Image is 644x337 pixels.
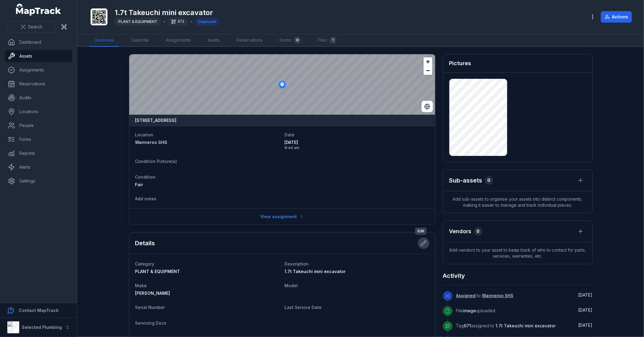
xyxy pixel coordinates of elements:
time: 5/8/2025, 8:44:28 AM [285,139,429,150]
span: Category [135,261,155,266]
span: Tag assigned to [456,323,556,328]
span: Last Service Date [285,305,322,310]
a: Locations [5,106,72,118]
span: [DATE] [285,139,429,145]
span: [PERSON_NAME] [135,291,170,296]
button: Actions [601,11,632,23]
span: Serial Number [135,305,165,310]
span: PLANT & EQUIPMENT [118,19,157,24]
button: Zoom in [424,57,432,66]
h1: 1.7t Takeuchi mini excavator [115,8,220,17]
span: Search [28,24,42,30]
a: Calendar [126,34,154,47]
a: Forms [5,133,72,145]
a: Assignments [161,34,196,47]
a: Wanneroo SHS [135,139,280,145]
div: 671 [168,17,188,26]
strong: Contact MapTrack [19,308,59,313]
a: Audits [5,92,72,104]
span: to [456,293,514,298]
h3: Vendors [449,227,472,236]
time: 5/8/2025, 8:44:01 AM [578,323,593,328]
h3: Pictures [449,59,471,68]
canvas: Map [129,54,435,115]
time: 5/8/2025, 8:44:22 AM [578,307,593,313]
div: 0 [485,176,493,185]
span: File uploaded [456,308,495,313]
span: 8:44 am [285,145,429,150]
span: Condition Picture(s) [135,159,177,164]
a: View assignment [256,211,308,222]
h2: Activity [443,272,465,280]
a: Forms0 [275,34,306,47]
span: Add vendors to your asset to keep track of who to contact for parts, services, warranties, etc. [443,242,592,264]
a: Assignments [5,64,72,76]
span: [DATE] [578,307,593,313]
span: Servicing Docs [135,320,167,326]
button: Zoom out [424,66,432,75]
a: MapTrack [16,4,61,16]
span: 671 [464,323,471,328]
a: Files1 [313,34,341,47]
span: Date [285,132,295,137]
span: Location [135,132,154,137]
strong: [STREET_ADDRESS] [135,117,177,123]
span: 1.7t Takeuchi mini excavator [496,323,556,328]
div: Deployed [195,17,220,26]
h2: Sub-assets [449,176,482,185]
a: Alerts [5,161,72,173]
h2: Details [135,239,155,247]
a: Reservations [232,34,268,47]
a: Reports [5,147,72,159]
div: 1 [329,37,337,44]
div: 0 [474,227,482,236]
span: [DATE] [578,292,593,297]
a: Dashboard [5,36,72,48]
span: Add sub-assets to organise your assets into distinct components, making it easier to manage and t... [443,191,592,213]
span: 1.7t Takeuchi mini excavator [285,269,346,274]
a: Audits [203,34,225,47]
span: Model [285,283,298,288]
span: Edit [415,227,427,235]
span: Condition [135,174,156,180]
a: Assets [5,50,72,62]
span: Fair [135,182,143,187]
span: Add notes [135,196,157,201]
span: Wanneroo SHS [135,140,168,145]
a: People [5,119,72,132]
time: 5/8/2025, 8:44:28 AM [578,292,593,297]
span: Make [135,283,147,288]
span: image [463,308,476,313]
a: Settings [5,175,72,187]
div: 0 [294,37,301,44]
a: Reservations [5,78,72,90]
a: Wanneroo SHS [482,293,514,299]
span: Description [285,261,309,266]
strong: Selected Plumbing [22,325,62,330]
span: PLANT & EQUIPMENT [135,269,180,274]
button: Switch to Satellite View [421,101,433,112]
button: Search [7,21,56,33]
span: [DATE] [578,323,593,328]
a: Assigned [456,293,476,299]
a: Overview [89,34,119,47]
